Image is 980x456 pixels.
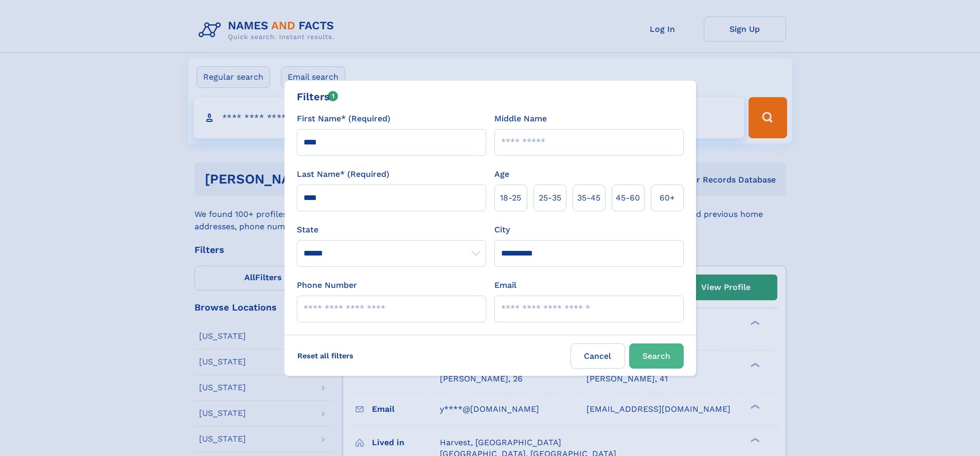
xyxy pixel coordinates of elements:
label: Middle Name [494,113,547,125]
label: First Name* (Required) [297,113,390,125]
span: 35‑45 [577,192,600,204]
span: 25‑35 [539,192,561,204]
span: 60+ [660,192,675,204]
label: City [494,224,510,236]
label: Reset all filters [291,343,360,368]
button: Search [629,343,684,369]
span: 18‑25 [500,192,521,204]
label: Last Name* (Required) [297,168,389,180]
label: Phone Number [297,279,357,291]
label: Age [494,168,509,180]
label: Email [494,279,516,291]
label: Cancel [571,343,625,369]
span: 45‑60 [616,192,640,204]
div: Filters [297,89,338,104]
label: State [297,224,486,236]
